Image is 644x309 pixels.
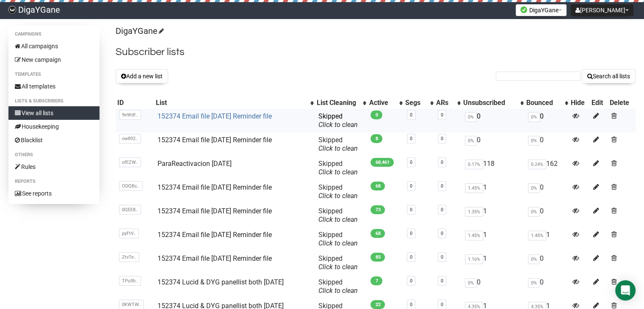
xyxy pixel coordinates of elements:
[318,239,357,247] a: Click to clean
[441,231,443,236] a: 0
[119,157,141,167] span: ofEZW..
[119,229,139,238] span: pyFtV..
[465,207,483,217] span: 1.35%
[465,278,477,288] span: 0%
[410,231,412,236] a: 0
[318,287,357,295] a: Click to clean
[582,69,636,83] button: Search all lists
[441,112,443,118] a: 0
[8,39,100,53] a: All campaigns
[528,231,546,240] span: 1.45%
[615,280,636,301] div: Open Intercom Messenger
[462,109,525,132] td: 0
[410,302,412,307] a: 0
[8,106,100,120] a: View all lists
[465,112,477,122] span: 0%
[116,26,163,36] a: DigaYGane
[516,4,567,16] button: DigaYGane
[119,276,141,286] span: TPu5h..
[158,183,272,191] a: 152374 Email file [DATE] Reminder file
[525,204,569,227] td: 0
[465,254,483,264] span: 1.16%
[119,181,143,191] span: ODQBc..
[441,254,443,260] a: 0
[441,207,443,212] a: 0
[158,207,272,215] a: 152374 Email file [DATE] Reminder file
[404,97,434,109] th: Segs: No sort applied, activate to apply an ascending sort
[318,144,357,152] a: Click to clean
[318,160,357,176] span: Skipped
[318,121,357,129] a: Click to clean
[370,300,385,309] span: 22
[367,97,404,109] th: Active: No sort applied, activate to apply an ascending sort
[370,110,382,119] span: 0
[370,134,382,143] span: 8
[528,254,540,264] span: 0%
[608,97,636,109] th: Delete: No sort applied, sorting is disabled
[528,183,540,193] span: 0%
[158,112,272,120] a: 152374 Email file [DATE] Reminder file
[610,99,634,107] div: Delete
[525,97,569,109] th: Bounced: No sort applied, activate to apply an ascending sort
[8,53,100,66] a: New campaign
[436,99,453,107] div: ARs
[116,97,154,109] th: ID: No sort applied, sorting is disabled
[520,6,527,13] img: favicons
[369,99,395,107] div: Active
[370,276,382,285] span: 7
[119,252,139,262] span: ZtvTe..
[410,160,412,165] a: 0
[156,99,307,107] div: List
[158,254,272,262] a: 152374 Email file [DATE] Reminder file
[116,69,168,83] button: Add a new list
[465,160,483,169] span: 0.17%
[8,80,100,93] a: All templates
[315,97,367,109] th: List Cleaning: No sort applied, activate to apply an ascending sort
[370,229,385,238] span: 68
[116,44,636,60] h2: Subscriber lists
[8,6,16,14] img: f83b26b47af82e482c948364ee7c1d9c
[316,99,359,107] div: List Cleaning
[465,231,483,240] span: 1.45%
[318,136,357,152] span: Skipped
[8,29,100,39] li: Campaigns
[525,109,569,132] td: 0
[410,112,412,118] a: 0
[525,132,569,156] td: 0
[528,278,540,288] span: 0%
[370,253,385,262] span: 85
[591,99,606,107] div: Edit
[465,136,477,146] span: 0%
[119,110,141,120] span: 9eWdf..
[462,132,525,156] td: 0
[462,251,525,275] td: 1
[8,177,100,187] li: Reports
[8,160,100,174] a: Rules
[318,263,357,271] a: Click to clean
[8,150,100,160] li: Others
[370,182,385,190] span: 68
[569,97,590,109] th: Hide: No sort applied, sorting is disabled
[119,205,141,215] span: 0QEE8..
[590,97,608,109] th: Edit: No sort applied, sorting is disabled
[158,136,272,144] a: 152374 Email file [DATE] Reminder file
[441,160,443,165] a: 0
[441,278,443,284] a: 0
[434,97,462,109] th: ARs: No sort applied, activate to apply an ascending sort
[441,136,443,141] a: 0
[525,227,569,251] td: 1
[318,278,357,295] span: Skipped
[117,99,152,107] div: ID
[410,254,412,260] a: 0
[370,158,394,167] span: 68,461
[154,97,315,109] th: List: No sort applied, activate to apply an ascending sort
[462,275,525,298] td: 0
[525,180,569,204] td: 0
[528,207,540,217] span: 0%
[119,134,141,143] span: ow892..
[441,302,443,307] a: 0
[462,156,525,180] td: 118
[8,96,100,106] li: Lists & subscribers
[405,99,426,107] div: Segs
[462,180,525,204] td: 1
